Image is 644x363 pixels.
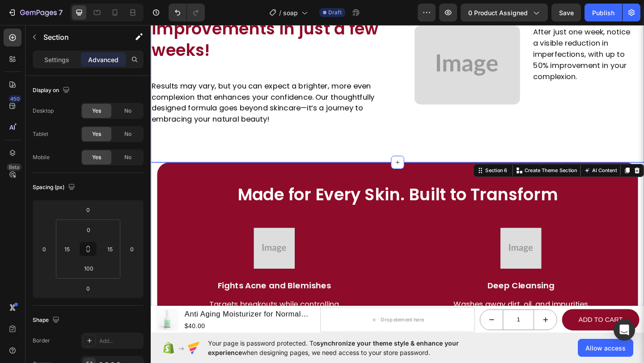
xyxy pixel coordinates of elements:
div: Border [33,337,50,345]
span: / [279,8,281,17]
input: 15px [60,242,74,256]
input: 15px [103,242,117,256]
iframe: Design area [151,24,644,333]
div: Shape [33,314,61,326]
span: Yes [92,107,101,115]
input: 0 [79,203,97,216]
span: 0 product assigned [468,8,528,17]
button: 0 product assigned [461,4,548,21]
span: Yes [92,130,101,138]
div: $40.00 [36,323,179,335]
div: 450 [8,95,21,102]
span: No [124,130,131,138]
p: Targets breakouts while controlling [8,298,261,312]
p: Section [43,32,117,42]
input: 0 [125,242,139,256]
span: soap [283,8,298,17]
button: decrement [358,311,383,333]
button: Add to cart [447,310,531,334]
p: Settings [44,55,69,64]
p: Fights Acne and Blemishes [8,278,261,291]
span: synchronize your theme style & enhance your experience [208,339,459,356]
img: Alt Image [380,222,425,266]
span: Your page is password protected. To when designing pages, we need access to your store password. [208,338,494,357]
input: 0 [79,282,97,295]
div: Tablet [33,130,48,138]
div: Publish [592,8,614,17]
input: quantity [383,311,417,333]
input: 0 [38,242,51,256]
span: Yes [92,153,101,161]
h2: Made for Every Skin. Built to Transform [7,173,530,204]
p: Results may vary, but you can expect a brighter, more even complexion that enhances your confiden... [1,61,256,110]
div: Add to cart [465,316,513,329]
span: Allow access [585,343,626,353]
span: No [124,107,131,115]
div: Drop element here [250,318,297,325]
p: Deep Cleansing [276,278,529,291]
div: Add... [99,337,141,345]
div: Desktop [33,107,54,115]
div: Undo/Redo [169,4,205,21]
p: Washes away dirt, oil, and impurities [276,298,529,312]
div: Section 6 [362,156,390,164]
input: 100px [80,262,97,275]
img: Alt Image [112,222,157,266]
div: Spacing (px) [33,181,77,194]
div: Display on [33,84,72,97]
div: Beta [7,164,21,171]
div: Open Intercom Messenger [614,319,635,341]
span: No [124,153,131,161]
span: Draft [328,8,342,17]
p: Advanced [88,55,119,64]
input: 0px [80,223,97,236]
button: Save [551,4,581,21]
p: 7 [59,7,63,18]
h1: Anti Aging Moisturizer for Normal Skin [36,309,179,323]
p: Create Theme Section [407,156,464,164]
button: AI Content [470,154,509,165]
span: Save [559,9,574,17]
button: increment [417,311,441,333]
p: After just one week, notice a visible reduction in imperfections, with up to 50% improvement in y... [416,3,529,63]
button: Publish [585,4,622,21]
div: Mobile [33,153,50,161]
button: 7 [4,4,67,21]
img: 1215x1215 [287,2,402,88]
button: Allow access [578,339,633,357]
